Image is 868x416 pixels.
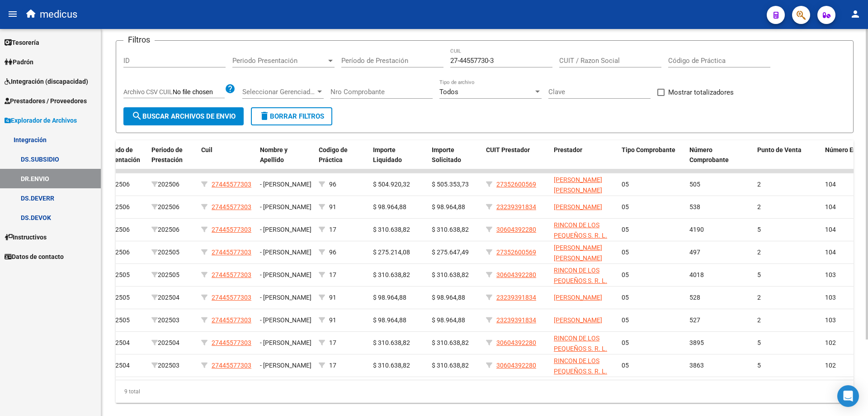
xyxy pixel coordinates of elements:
[825,249,836,256] span: 104
[329,249,336,256] span: 96
[689,362,704,369] span: 3863
[151,360,194,371] div: 202503
[123,33,155,46] h3: Filtros
[825,271,836,278] span: 103
[496,316,536,324] span: 23239391834
[554,176,602,194] span: [PERSON_NAME] [PERSON_NAME]
[622,271,629,278] span: 05
[757,316,761,324] span: 2
[151,202,194,212] div: 202506
[496,362,536,369] span: 30604392280
[622,203,629,210] span: 05
[319,146,348,164] span: Codigo de Práctica
[618,140,686,170] datatable-header-cell: Tipo Comprobante
[496,226,536,233] span: 30604392280
[373,294,406,301] span: $ 98.964,88
[622,339,629,346] span: 05
[837,385,859,407] div: Open Intercom Messenger
[689,271,704,278] span: 4018
[259,110,270,121] mat-icon: delete
[496,249,536,256] span: 27352600569
[482,140,550,170] datatable-header-cell: CUIT Prestador
[622,249,629,256] span: 05
[102,202,144,212] div: 202506
[554,203,602,210] span: [PERSON_NAME]
[496,203,536,210] span: 23239391834
[102,179,144,190] div: 202506
[554,267,607,284] span: RINCON DE LOS PEQUEÑOS S. R. L.
[432,362,469,369] span: $ 310.638,82
[754,140,821,170] datatable-header-cell: Punto de Venta
[260,316,311,324] span: - [PERSON_NAME]
[825,362,836,369] span: 102
[5,252,64,262] span: Datos de contacto
[757,271,761,278] span: 5
[825,181,836,188] span: 104
[5,38,39,48] span: Tesorería
[5,96,87,106] span: Prestadores / Proveedores
[439,88,458,96] span: Todos
[689,316,700,324] span: 527
[373,316,406,324] span: $ 98.964,88
[5,115,77,125] span: Explorador de Archivos
[554,244,602,262] span: [PERSON_NAME] [PERSON_NAME]
[825,294,836,301] span: 103
[432,339,469,346] span: $ 310.638,82
[554,146,582,153] span: Prestador
[116,380,854,403] div: 9 total
[5,77,88,86] span: Integración (discapacidad)
[260,249,311,256] span: - [PERSON_NAME]
[373,249,410,256] span: $ 275.214,08
[212,294,251,301] span: 27445577303
[212,203,251,210] span: 27445577303
[256,140,315,170] datatable-header-cell: Nombre y Apellido
[689,249,700,256] span: 497
[622,294,629,301] span: 05
[173,88,225,96] input: Archivo CSV CUIL
[260,181,311,188] span: - [PERSON_NAME]
[102,360,144,371] div: 202504
[554,221,607,239] span: RINCON DE LOS PEQUEÑOS S. R. L.
[329,339,336,346] span: 17
[496,294,536,301] span: 23239391834
[329,294,336,301] span: 91
[689,294,700,301] span: 528
[102,146,140,164] span: Periodo de Presentación
[151,247,194,258] div: 202505
[622,146,675,153] span: Tipo Comprobante
[757,249,761,256] span: 2
[148,140,198,170] datatable-header-cell: Periodo de Prestación
[432,226,469,233] span: $ 310.638,82
[373,226,410,233] span: $ 310.638,82
[329,226,336,233] span: 17
[373,362,410,369] span: $ 310.638,82
[432,271,469,278] span: $ 310.638,82
[757,226,761,233] span: 5
[151,146,183,164] span: Periodo de Prestación
[686,140,754,170] datatable-header-cell: Número Comprobante
[554,357,607,375] span: RINCON DE LOS PEQUEÑOS S. R. L.
[132,112,236,120] span: Buscar Archivos de Envio
[5,57,33,67] span: Padrón
[329,203,336,210] span: 91
[98,140,148,170] datatable-header-cell: Periodo de Presentación
[329,271,336,278] span: 17
[260,294,311,301] span: - [PERSON_NAME]
[554,335,607,352] span: RINCON DE LOS PEQUEÑOS S. R. L.
[329,181,336,188] span: 96
[102,338,144,348] div: 202504
[212,181,251,188] span: 27445577303
[7,9,18,19] mat-icon: menu
[315,140,369,170] datatable-header-cell: Codigo de Práctica
[689,203,700,210] span: 538
[432,249,469,256] span: $ 275.647,49
[251,107,332,125] button: Borrar Filtros
[757,203,761,210] span: 2
[212,249,251,256] span: 27445577303
[102,270,144,280] div: 202505
[428,140,482,170] datatable-header-cell: Importe Solicitado
[212,271,251,278] span: 27445577303
[689,146,729,164] span: Número Comprobante
[260,203,311,210] span: - [PERSON_NAME]
[496,271,536,278] span: 30604392280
